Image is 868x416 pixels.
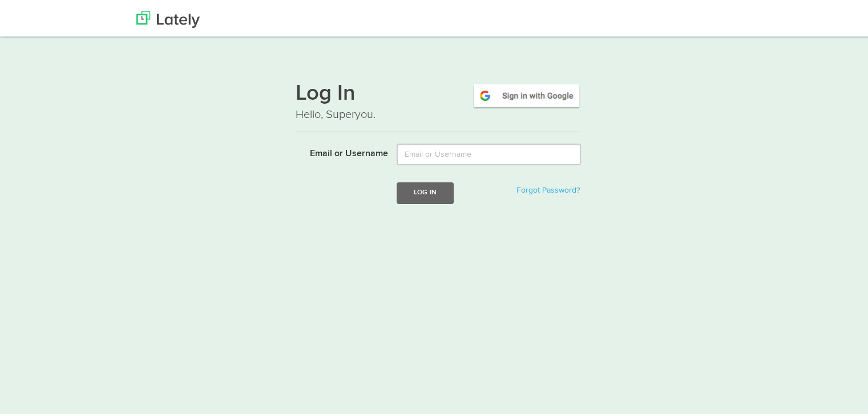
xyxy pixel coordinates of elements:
img: Lately [136,9,200,26]
h1: Log In [296,80,581,104]
button: Log In [397,180,454,201]
p: Hello, Superyou. [296,104,581,121]
label: Email or Username [287,141,388,158]
img: google-signin.png [472,80,581,107]
a: Forgot Password? [516,184,580,192]
input: Email or Username [397,141,581,163]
